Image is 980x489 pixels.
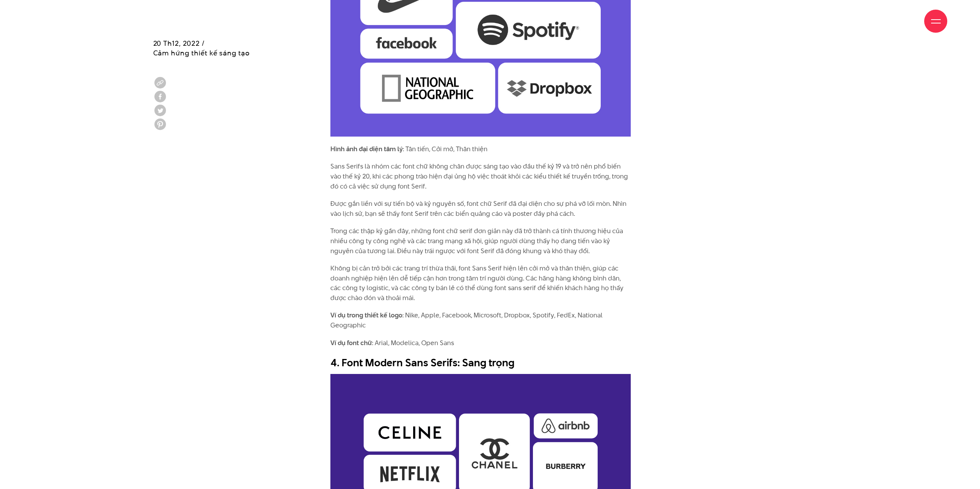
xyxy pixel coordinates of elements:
[330,310,631,330] p: : Nike, Apple, Facebook, Microsoft, Dropbox, Spotify, FedEx, National Geographic
[330,355,631,370] h2: 4. Font Modern Sans Serifs: Sang trọng
[330,338,372,347] strong: Ví dụ font chữ
[330,162,631,191] p: Sans Serifs là nhóm các font chữ không chân được sáng tạo vào đầu thế kỷ 19 và trở nên phổ biến v...
[330,226,631,256] p: Trong các thập kỷ gần đây, những font chữ serif đơn giản này đã trở thành cá tính thương hiệu của...
[330,338,631,348] p: : Arial, Modelica, Open Sans
[330,144,631,154] p: : Tân tiến, Cởi mở, Thân thiện
[330,199,631,219] p: Được gắn liền với sự tiến bộ và kỷ nguyên số, font chữ Serif đã đại diện cho sự phá vỡ lối mòn. N...
[330,310,402,320] strong: Ví dụ trong thiết kế logo
[330,264,631,303] p: Không bị cản trở bởi các trang trí thừa thãi, font Sans Serif hiện lên cởi mở và thân thiện, giúp...
[330,144,403,154] strong: Hình ảnh đại diện tâm lý
[153,38,250,58] span: 20 Th12, 2022 / Cảm hứng thiết kế sáng tạo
